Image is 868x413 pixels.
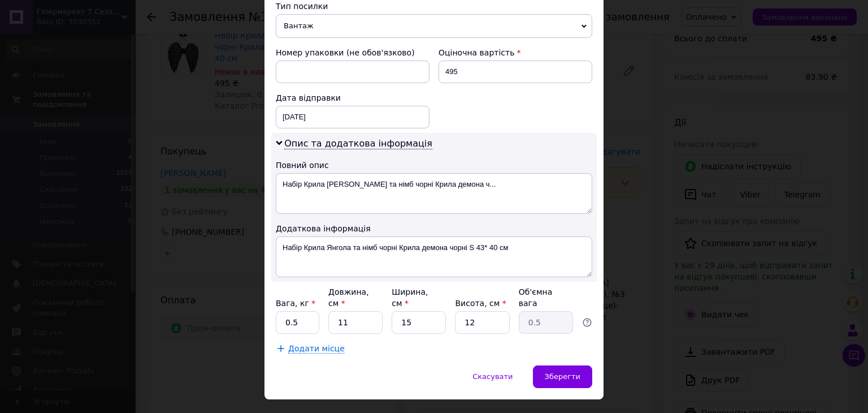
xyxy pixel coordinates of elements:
[276,47,429,58] div: Номер упаковки (не обов'язково)
[519,286,573,309] div: Об'ємна вага
[472,372,513,381] span: Скасувати
[276,223,592,234] div: Додаткова інформація
[455,299,506,308] label: Висота, см
[328,287,369,308] label: Довжина, см
[276,299,315,308] label: Вага, кг
[392,287,428,308] label: Ширина, см
[545,372,580,381] span: Зберегти
[276,14,592,38] span: Вантаж
[276,2,328,11] span: Тип посилки
[276,173,592,214] textarea: Набір Крила [PERSON_NAME] та німб чорні Крила демона ч...
[284,138,432,149] span: Опис та додаткова інформація
[276,92,429,104] div: Дата відправки
[276,236,592,277] textarea: Набір Крила Янгола та німб чорні Крила демона чорні S 43* 40 см
[439,47,592,58] div: Оціночна вартість
[288,344,345,354] span: Додати місце
[276,160,592,171] div: Повний опис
